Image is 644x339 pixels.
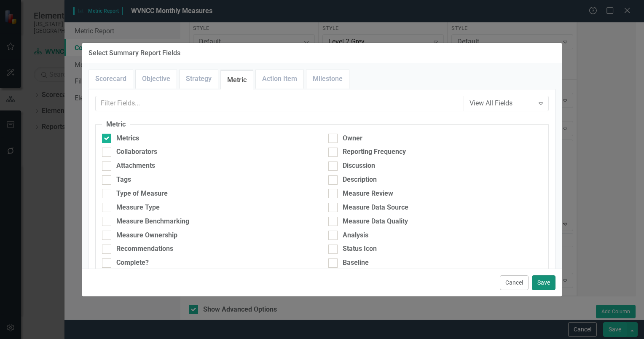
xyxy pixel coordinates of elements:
div: Measure Benchmarking [116,217,189,226]
div: Type of Measure [116,189,168,199]
div: Select Summary Report Fields [89,49,180,57]
div: Discussion [343,161,375,171]
div: Tags [116,175,131,185]
div: Measure Type [116,203,160,213]
a: Objective [136,70,177,88]
button: Save [532,275,555,290]
div: Measure Data Quality [343,217,408,226]
div: Metrics [116,134,139,143]
div: View All Fields [470,99,534,108]
div: Attachments [116,161,155,171]
input: Filter Fields... [95,96,464,111]
div: Owner [343,134,362,143]
div: Complete? [116,258,149,268]
div: Analysis [343,231,368,240]
div: Baseline [343,258,369,268]
a: Metric [221,71,253,89]
a: Milestone [306,70,349,88]
div: Status Icon [343,244,377,254]
button: Cancel [500,275,529,290]
a: Action Item [256,70,303,88]
div: Measure Data Source [343,203,408,213]
a: Strategy [180,70,218,88]
div: Measure Review [343,189,393,199]
legend: Metric [102,120,130,129]
div: Measure Ownership [116,231,177,240]
a: Scorecard [89,70,133,88]
div: Collaborators [116,147,157,157]
div: Recommendations [116,244,173,254]
div: Reporting Frequency [343,147,406,157]
div: Description [343,175,377,185]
